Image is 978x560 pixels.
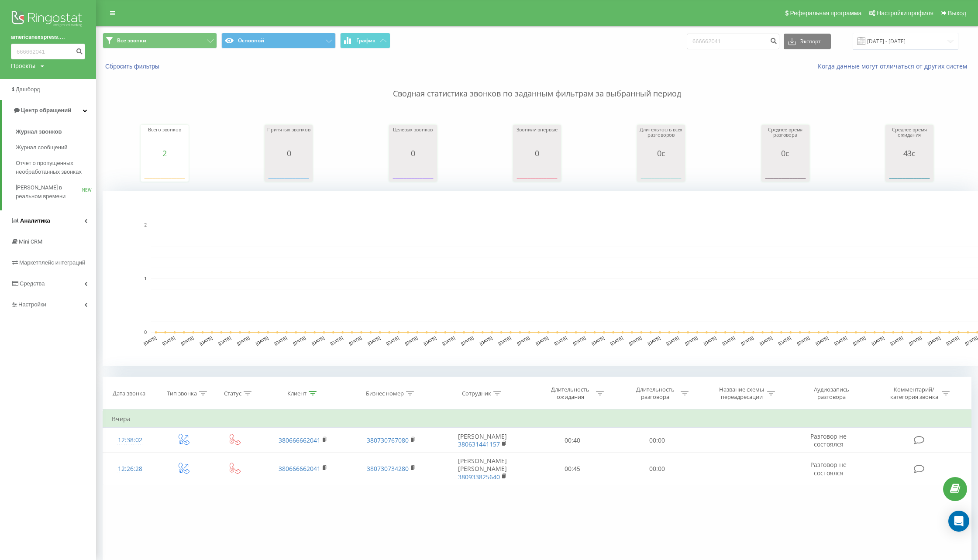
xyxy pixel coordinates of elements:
div: 0 [267,149,310,158]
p: Сводная статистика звонков по заданным фильтрам за выбранный период [103,71,971,100]
text: [DATE] [311,335,325,346]
svg: A chart. [764,158,807,184]
td: [PERSON_NAME] [PERSON_NAME] [435,453,530,485]
div: Среднее время разговора [764,127,807,149]
span: Разговор не состоялся [810,432,847,448]
text: [DATE] [180,335,195,346]
text: [DATE] [815,335,829,346]
text: [DATE] [927,335,941,346]
a: 380730767080 [367,436,409,444]
div: A chart. [267,158,310,184]
text: [DATE] [796,335,811,346]
div: Open Intercom Messenger [948,511,969,532]
a: Отчет о пропущенных необработанных звонках [16,155,96,180]
span: Средства [20,280,45,287]
a: Центр обращений [2,100,96,121]
span: Отчет о пропущенных необработанных звонках [16,159,92,176]
button: График [340,33,390,48]
text: [DATE] [759,335,773,346]
svg: A chart. [143,158,186,184]
text: [DATE] [273,335,288,346]
div: 0 [391,149,435,158]
span: Журнал звонков [16,127,62,136]
div: Проекты [11,62,35,70]
button: Экспорт [784,34,831,49]
text: [DATE] [143,335,157,346]
text: [DATE] [665,335,680,346]
span: Разговор не состоялся [810,460,847,477]
div: Бизнес номер [366,390,404,397]
img: Ringostat logo [11,9,85,31]
text: [DATE] [441,335,456,346]
text: [DATE] [722,335,736,346]
div: 12:26:28 [112,460,148,478]
td: [PERSON_NAME] [435,428,530,453]
text: [DATE] [479,335,493,346]
a: 380631441157 [458,440,500,448]
span: Все звонки [117,37,146,44]
text: [DATE] [236,335,251,346]
text: [DATE] [330,335,344,346]
a: americanexspress.... [11,33,85,41]
text: 1 [144,276,147,281]
text: [DATE] [162,335,176,346]
span: Mini CRM [19,238,42,245]
text: [DATE] [946,335,960,346]
text: 2 [144,223,147,227]
span: Настройки [18,301,46,308]
text: [DATE] [778,335,792,346]
div: Целевых звонков [391,127,435,149]
div: Длительность всех разговоров [639,127,683,149]
text: [DATE] [386,335,400,346]
div: Принятых звонков [267,127,310,149]
text: [DATE] [292,335,306,346]
span: Выход [948,10,966,17]
button: Сбросить фильтры [103,62,164,70]
svg: A chart. [888,158,931,184]
span: Аналитика [20,217,50,224]
a: 380666662041 [279,436,320,444]
div: Комментарий/категория звонка [888,386,940,401]
div: Сотрудник [462,390,491,397]
div: Длительность ожидания [547,386,594,401]
td: 00:00 [615,428,699,453]
text: [DATE] [889,335,904,346]
svg: A chart. [391,158,435,184]
svg: A chart. [515,158,559,184]
a: Журнал звонков [16,124,96,140]
div: Всего звонков [143,127,186,149]
text: [DATE] [871,335,885,346]
text: [DATE] [460,335,475,346]
div: Тип звонка [167,390,197,397]
input: Поиск по номеру [687,34,779,49]
text: [DATE] [852,335,867,346]
div: Аудиозапись разговора [803,386,860,401]
input: Поиск по номеру [11,44,85,59]
svg: A chart. [639,158,683,184]
text: [DATE] [497,335,512,346]
button: Основной [221,33,336,48]
span: Маркетплейс интеграций [19,259,85,266]
text: [DATE] [591,335,605,346]
text: [DATE] [684,335,699,346]
text: [DATE] [554,335,568,346]
td: 00:45 [530,453,615,485]
div: 12:38:02 [112,432,148,449]
text: [DATE] [833,335,848,346]
div: Дата звонка [113,390,145,397]
div: Среднее время ожидания [888,127,931,149]
text: 0 [144,330,147,335]
div: Длительность разговора [632,386,678,401]
a: 380730734280 [367,464,409,473]
span: Реферальная программа [790,10,861,17]
a: 380933825640 [458,473,500,481]
text: [DATE] [572,335,586,346]
a: [PERSON_NAME] в реальном времениNEW [16,180,96,204]
text: [DATE] [516,335,530,346]
td: 00:00 [615,453,699,485]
